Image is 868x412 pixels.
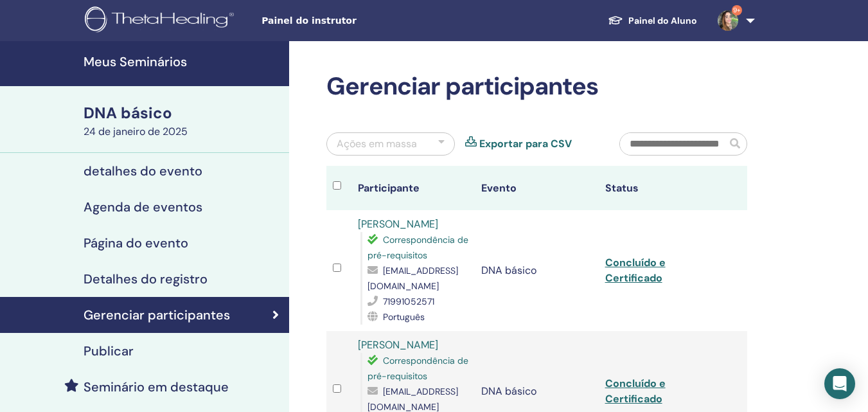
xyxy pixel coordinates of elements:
[383,311,425,323] font: Português
[84,125,188,138] font: 24 de janeiro de 2025
[481,181,517,195] font: Evento
[76,102,289,139] a: DNA básico24 de janeiro de 2025
[368,234,468,261] font: Correspondência de pré-requisitos
[84,199,202,215] font: Agenda de eventos
[358,181,420,195] font: Participante
[479,136,572,152] a: Exportar para CSV
[718,10,738,31] img: default.jpg
[84,53,187,70] font: Meus Seminários
[605,181,639,195] font: Status
[481,384,536,398] font: DNA básico
[733,6,741,14] font: 9+
[337,137,417,150] font: Ações em massa
[84,163,202,179] font: detalhes do evento
[368,265,458,292] font: [EMAIL_ADDRESS][DOMAIN_NAME]
[628,15,697,26] font: Painel do Aluno
[598,8,707,33] a: Painel do Aluno
[84,271,208,287] font: Detalhes do registro
[326,70,598,102] font: Gerenciar participantes
[85,6,238,35] img: logo.png
[84,307,230,323] font: Gerenciar participantes
[84,343,134,359] font: Publicar
[481,264,536,277] font: DNA básico
[608,15,623,26] img: graduation-cap-white.svg
[479,137,572,150] font: Exportar para CSV
[383,296,434,307] font: 71991052571
[84,103,172,123] font: DNA básico
[358,217,438,231] a: [PERSON_NAME]
[824,368,855,399] div: Abra o Intercom Messenger
[368,355,468,382] font: Correspondência de pré-requisitos
[358,338,438,352] a: [PERSON_NAME]
[84,379,229,395] font: Seminário em destaque
[84,235,188,251] font: Página do evento
[605,377,666,406] a: Concluído e Certificado
[261,15,357,26] font: Painel do instrutor
[605,256,666,285] a: Concluído e Certificado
